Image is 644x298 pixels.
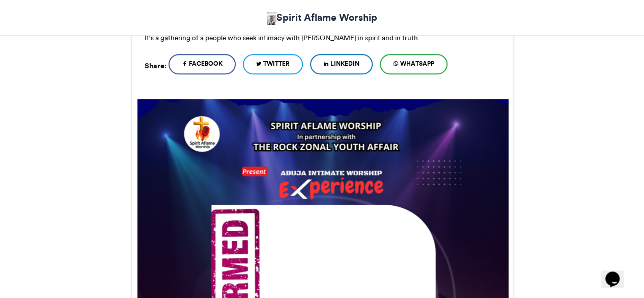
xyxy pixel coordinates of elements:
[601,257,634,288] iframe: chat widget
[267,12,276,25] img: Emmanuel Thompson
[380,54,447,74] a: WhatsApp
[310,54,373,74] a: LinkedIn
[267,10,377,25] a: Spirit Aflame Worship
[400,59,434,68] span: WhatsApp
[189,59,222,68] span: Facebook
[145,59,166,72] h5: Share:
[169,54,236,74] a: Facebook
[145,30,500,46] p: It's a gathering of a people who seek intimacy with [PERSON_NAME] in spirit and in truth.
[243,54,303,74] a: Twitter
[263,59,290,68] span: Twitter
[330,59,359,68] span: LinkedIn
